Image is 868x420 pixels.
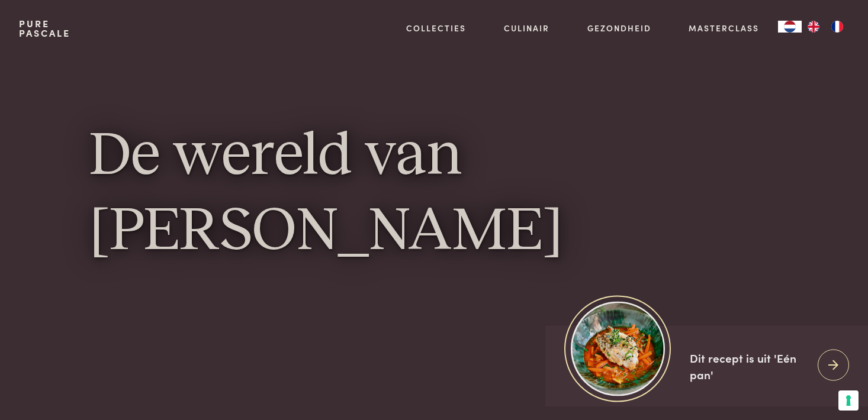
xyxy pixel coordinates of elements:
[778,21,802,33] a: NL
[838,390,859,411] button: Uw voorkeuren voor toestemming voor trackingtechnologieën
[689,22,759,34] a: Masterclass
[545,325,868,406] a: https://admin.purepascale.com/wp-content/uploads/2025/08/home_recept_link.jpg Dit recept is uit '...
[778,21,802,33] div: Language
[825,21,849,33] a: FR
[406,22,466,34] a: Collecties
[778,21,849,33] aside: Language selected: Nederlands
[19,19,70,38] a: PurePascale
[802,21,825,33] a: EN
[89,119,778,270] h1: De wereld van [PERSON_NAME]
[587,22,651,34] a: Gezondheid
[571,302,665,396] img: https://admin.purepascale.com/wp-content/uploads/2025/08/home_recept_link.jpg
[504,22,549,34] a: Culinair
[690,349,808,383] div: Dit recept is uit 'Eén pan'
[802,21,849,33] ul: Language list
